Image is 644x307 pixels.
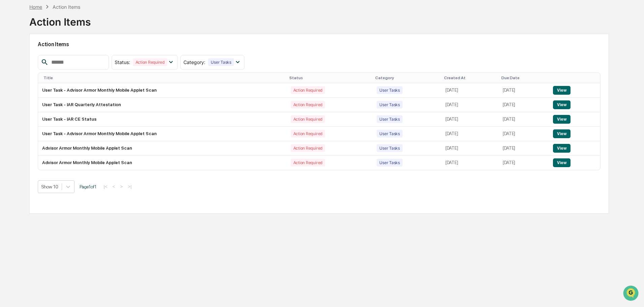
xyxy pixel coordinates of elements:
[38,156,286,170] td: Advisor Armor Monthly Mobile Applet Scan
[133,58,167,66] div: Action Required
[553,146,570,151] a: View
[377,101,403,109] div: User Tasks
[67,157,82,162] span: Pylon
[38,127,286,141] td: User Task - Advisor Armor Monthly Mobile Applet Scan
[291,86,325,94] div: Action Required
[7,57,123,68] p: How can we help?
[501,75,547,80] div: Due Date
[553,129,570,138] button: View
[53,4,80,10] div: Action Items
[553,88,570,93] a: View
[38,112,286,127] td: User Task - IAR CE Status
[7,95,19,107] img: 1746055101610-c473b297-6a78-478c-a979-82029cc54cd1
[291,144,325,152] div: Action Required
[115,97,123,105] button: Start new chat
[444,75,496,80] div: Created At
[46,125,86,137] a: 🗄️Attestations
[38,41,601,48] h2: Action Items
[622,285,641,303] iframe: Open customer support
[4,138,45,150] a: 🔎Data Lookup
[553,144,570,153] button: View
[441,98,499,112] td: [DATE]
[183,59,205,65] span: Category :
[29,10,91,28] div: Action Items
[111,184,117,189] button: <
[553,86,570,95] button: View
[377,144,403,152] div: User Tasks
[499,98,549,112] td: [DATE]
[553,117,570,122] a: View
[29,4,42,10] div: Home
[7,129,12,134] div: 🖐️
[441,83,499,98] td: [DATE]
[38,141,286,156] td: Advisor Armor Monthly Mobile Applet Scan
[553,158,570,167] button: View
[7,37,20,51] img: Greenboard
[48,157,82,162] a: Powered byPylon
[115,59,130,65] span: Status :
[13,141,42,148] span: Data Lookup
[289,75,370,80] div: Status
[4,125,46,137] a: 🖐️Preclearance
[23,95,111,101] div: Start new chat
[7,142,12,147] div: 🔎
[553,100,570,109] button: View
[101,184,109,189] button: |<
[377,159,403,166] div: User Tasks
[208,58,234,66] div: User Tasks
[377,115,403,123] div: User Tasks
[553,102,570,107] a: View
[80,184,96,189] span: Page 1 of 1
[23,101,85,107] div: We're available if you need us!
[291,101,325,109] div: Action Required
[441,156,499,170] td: [DATE]
[441,141,499,156] td: [DATE]
[13,128,43,135] span: Preclearance
[43,75,284,80] div: Title
[291,130,325,137] div: Action Required
[499,141,549,156] td: [DATE]
[499,112,549,127] td: [DATE]
[377,130,403,137] div: User Tasks
[38,98,286,112] td: User Task - IAR Quarterly Attestation
[553,131,570,136] a: View
[375,75,439,80] div: Category
[49,129,54,134] div: 🗄️
[56,128,84,135] span: Attestations
[499,83,549,98] td: [DATE]
[553,115,570,124] button: View
[499,127,549,141] td: [DATE]
[441,127,499,141] td: [DATE]
[499,156,549,170] td: [DATE]
[291,159,325,166] div: Action Required
[441,112,499,127] td: [DATE]
[126,184,134,189] button: >|
[38,83,286,98] td: User Task - Advisor Armor Monthly Mobile Applet Scan
[291,115,325,123] div: Action Required
[377,86,403,94] div: User Tasks
[553,160,570,165] a: View
[118,184,125,189] button: >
